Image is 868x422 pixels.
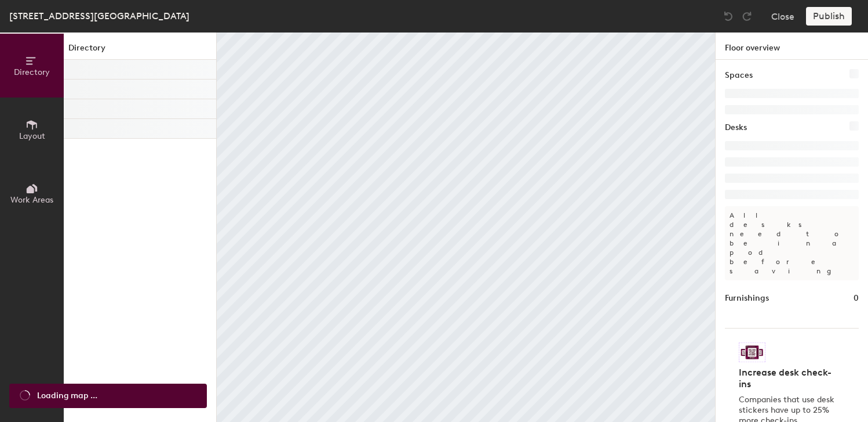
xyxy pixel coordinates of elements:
[739,342,765,362] img: Sticker logo
[854,292,859,305] h1: 0
[14,67,50,77] span: Directory
[217,33,715,422] canvas: Map
[37,389,97,402] span: Loading map ...
[725,69,753,82] h1: Spaces
[9,9,189,23] div: [STREET_ADDRESS][GEOGRAPHIC_DATA]
[741,10,753,22] img: Redo
[10,195,53,205] span: Work Areas
[739,367,838,390] h4: Increase desk check-ins
[723,10,734,22] img: Undo
[771,7,794,26] button: Close
[725,121,747,134] h1: Desks
[19,131,45,141] span: Layout
[716,33,868,60] h1: Floor overview
[725,206,859,280] p: All desks need to be in a pod before saving
[64,42,216,60] h1: Directory
[725,292,769,305] h1: Furnishings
